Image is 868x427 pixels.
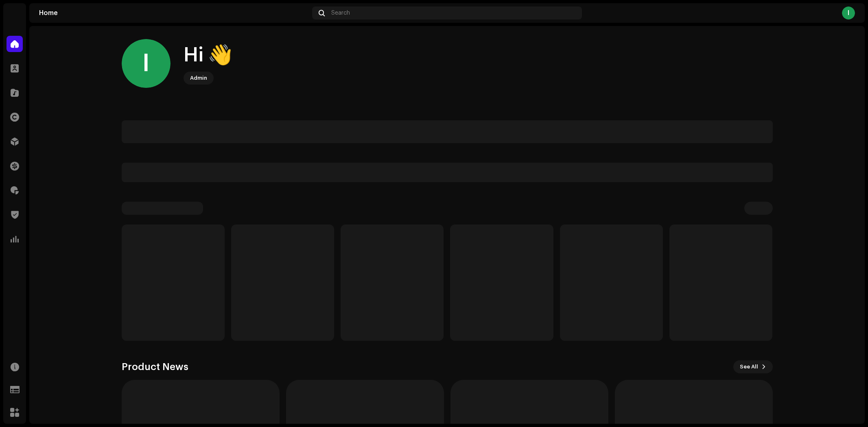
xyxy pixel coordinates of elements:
[190,73,207,83] div: Admin
[842,7,855,20] div: I
[184,42,232,68] div: Hi 👋
[39,10,309,16] div: Home
[733,360,773,373] button: See All
[122,360,188,373] h3: Product News
[122,39,171,88] div: I
[331,10,350,16] span: Search
[740,359,758,375] span: See All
